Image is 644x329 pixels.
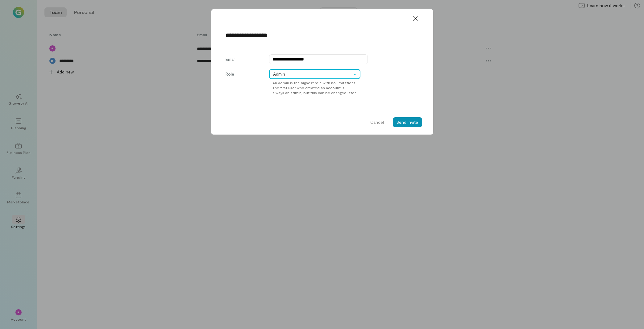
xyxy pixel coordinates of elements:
div: An admin is the highest role with no limitations. The first user who created an account is always... [269,79,360,95]
button: Send invite [393,117,422,127]
button: Cancel [367,117,388,127]
span: Admin [273,71,352,77]
label: Email [226,56,263,64]
label: Role [226,71,263,95]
